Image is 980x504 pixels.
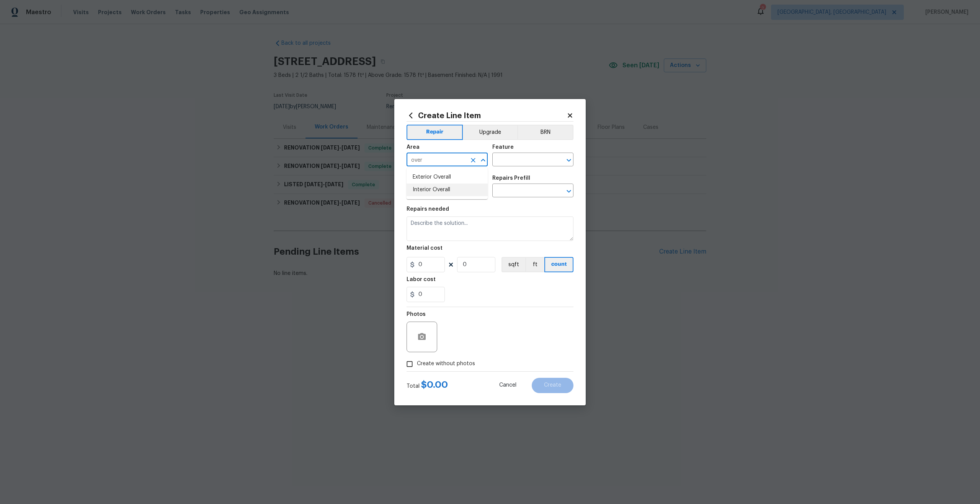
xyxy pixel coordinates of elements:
[492,145,514,150] h5: Feature
[563,186,574,197] button: Open
[492,176,530,181] h5: Repairs Prefill
[407,277,436,282] h5: Labor cost
[421,380,448,389] span: $ 0.00
[544,382,561,388] span: Create
[487,378,529,393] button: Cancel
[407,312,426,317] h5: Photos
[407,206,449,212] h5: Repairs needed
[468,155,479,166] button: Clear
[501,257,525,272] button: sqft
[407,381,448,390] div: Total
[525,257,544,272] button: ft
[407,184,488,196] li: Interior Overall
[407,245,443,251] h5: Material cost
[463,125,518,140] button: Upgrade
[532,378,573,393] button: Create
[407,171,488,184] li: Exterior Overall
[407,145,420,150] h5: Area
[563,155,574,166] button: Open
[478,155,488,166] button: Close
[407,125,463,140] button: Repair
[544,257,573,272] button: count
[407,111,567,120] h2: Create Line Item
[499,382,516,388] span: Cancel
[417,360,475,368] span: Create without photos
[517,125,573,140] button: BRN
